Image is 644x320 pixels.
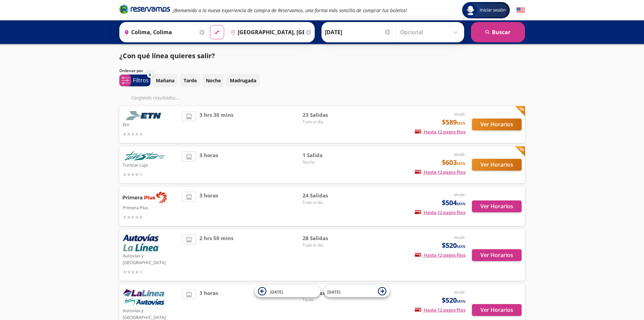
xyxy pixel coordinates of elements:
span: Todo el día [303,199,350,206]
span: Hasta 12 pagos fijos [415,209,466,215]
span: Todo el día [303,119,350,125]
button: Mañana [152,74,178,87]
span: [DATE] [270,289,283,295]
p: Etn [123,120,179,128]
button: Ver Horarios [472,159,522,171]
button: Ver Horarios [472,200,522,212]
p: Filtros [133,76,149,84]
span: $520 [442,240,466,251]
em: ¡Bienvenido a la nueva experiencia de compra de Reservamos, una forma más sencilla de comprar tus... [173,7,407,14]
span: Hasta 12 pagos fijos [415,252,466,258]
p: Turistar Lujo [123,161,179,169]
button: Buscar [471,22,525,42]
span: Hasta 12 pagos fijos [415,169,466,175]
input: Buscar Destino [228,24,304,41]
p: Primera Plus [123,203,179,211]
span: Iniciar sesión [477,7,508,14]
span: [DATE] [327,289,340,295]
span: $603 [442,157,466,168]
span: Tarde [303,297,350,303]
button: Ver Horarios [472,119,522,130]
button: Ver Horarios [472,249,522,261]
p: Tarde [184,77,197,84]
input: Opcional [400,24,461,41]
i: Brand Logo [119,4,170,14]
span: Todo el día [303,242,350,248]
em: desde: [454,151,466,157]
small: MXN [457,244,466,249]
img: Autovías y La Línea [123,234,159,251]
button: Ver Horarios [472,304,522,316]
button: 0Filtros [119,74,150,86]
p: Madrugada [230,77,256,84]
small: MXN [457,201,466,206]
a: Brand Logo [119,4,170,16]
p: Autovías y [GEOGRAPHIC_DATA] [123,251,179,266]
span: 24 Salidas [303,192,350,199]
small: MXN [457,121,466,126]
button: Tarde [180,74,200,87]
span: 23 Salidas [303,111,350,119]
img: Autovías y La Línea [123,289,164,306]
span: Noche [303,159,350,165]
button: English [517,6,525,15]
small: MXN [457,299,466,304]
span: 28 Salidas [303,234,350,242]
span: Hasta 12 pagos fijos [415,307,466,313]
span: 3 hrs 30 mins [199,111,233,138]
span: $504 [442,198,466,208]
button: [DATE] [255,285,320,297]
span: $520 [442,295,466,305]
small: MXN [457,161,466,166]
p: Noche [206,77,221,84]
img: Etn [123,111,167,120]
img: Primera Plus [123,192,167,203]
span: $589 [442,117,466,127]
em: desde: [454,111,466,117]
span: 1 Salida [303,151,350,159]
button: [DATE] [324,285,390,297]
img: Turistar Lujo [123,151,167,161]
input: Buscar Origen [121,24,198,41]
span: 3 horas [199,192,218,221]
button: Noche [202,74,224,87]
em: desde: [454,289,466,295]
span: Hasta 12 pagos fijos [415,129,466,135]
input: Elegir Fecha [325,24,391,41]
button: Madrugada [226,74,260,87]
p: ¿Con qué línea quieres salir? [119,51,215,61]
span: 2 hrs 50 mins [199,234,233,276]
em: desde: [454,234,466,240]
em: Cargando resultados ... [131,94,180,101]
p: Ordenar por [119,68,143,74]
span: 3 horas [199,151,218,178]
em: desde: [454,192,466,197]
span: 0 [149,72,151,78]
p: Mañana [156,77,174,84]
